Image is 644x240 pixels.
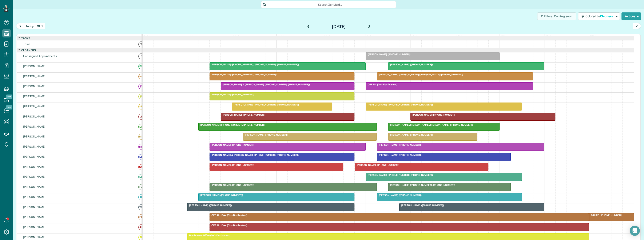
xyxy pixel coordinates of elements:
[6,105,12,109] span: New
[399,204,444,207] span: [PERSON_NAME] ([PHONE_NUMBER])
[209,93,254,96] span: [PERSON_NAME] ([PHONE_NUMBER])
[187,234,231,237] span: Dustbusters Office (Dk's Dustbusters)
[20,36,31,40] span: Tasks
[22,105,47,108] span: [PERSON_NAME]
[209,143,254,146] span: [PERSON_NAME] ([PHONE_NUMBER])
[277,35,286,38] span: 10am
[209,164,254,167] span: [PERSON_NAME] ([PHONE_NUMBER])
[388,123,473,126] span: [PERSON_NAME]/[PERSON_NAME]/[PERSON_NAME] ([PHONE_NUMBER])
[198,194,243,197] span: [PERSON_NAME] ([PHONE_NUMBER])
[354,164,399,167] span: [PERSON_NAME] ([PHONE_NUMBER])
[585,14,614,18] span: Colored by
[138,154,144,160] span: SB
[377,194,422,197] span: [PERSON_NAME] ([PHONE_NUMBER])
[377,143,422,146] span: [PERSON_NAME] ([PHONE_NUMBER])
[22,42,31,46] span: Tasks
[138,53,144,59] span: !
[410,113,455,116] span: [PERSON_NAME] ([PHONE_NUMBER])
[22,75,47,78] span: [PERSON_NAME]
[209,73,277,76] span: [PERSON_NAME] ([PHONE_NUMBER], [PHONE_NUMBER])
[22,175,47,178] span: [PERSON_NAME]
[209,63,299,66] span: [PERSON_NAME] ([PHONE_NUMBER], [PHONE_NUMBER], [PHONE_NUMBER])
[6,95,12,99] span: New
[589,35,596,38] span: 5pm
[633,23,641,29] button: next
[209,153,299,156] span: [PERSON_NAME] & [PERSON_NAME] ([PHONE_NUMBER], [PHONE_NUMBER])
[388,63,433,66] span: [PERSON_NAME] ([PHONE_NUMBER])
[20,48,37,52] span: Cleaners
[138,84,144,89] span: JB
[198,123,266,126] span: [PERSON_NAME] ([PHONE_NUMBER], [PHONE_NUMBER])
[377,73,463,76] span: [PERSON_NAME] ([PERSON_NAME]) [PERSON_NAME] ([PHONE_NUMBER])
[22,185,47,188] span: [PERSON_NAME]
[209,224,247,227] span: OFF ALL DAY (Dk's Dustbusters)
[22,115,47,118] span: [PERSON_NAME]
[366,53,411,56] span: [PERSON_NAME] ([PHONE_NUMBER])
[187,35,195,38] span: 8am
[22,225,47,229] span: [PERSON_NAME]
[138,204,144,210] span: TD
[22,84,47,88] span: [PERSON_NAME]
[544,14,553,18] span: Filters:
[138,224,144,230] span: AK
[22,54,57,58] span: Unassigned Appointments
[138,184,144,190] span: TW
[366,83,398,86] span: OFF PM (Dk's Dustbusters)
[22,125,47,128] span: [PERSON_NAME]
[22,95,47,98] span: [PERSON_NAME]
[410,35,418,38] span: 1pm
[388,184,455,187] span: [PERSON_NAME] ([PHONE_NUMBER], [PHONE_NUMBER])
[138,114,144,120] span: LF
[138,104,144,109] span: KB
[138,174,144,180] span: SP
[321,35,331,38] span: 11am
[220,83,310,86] span: [PERSON_NAME] & [PERSON_NAME] ([PHONE_NUMBER], [PHONE_NUMBER])
[600,14,613,18] span: Cleaners
[366,103,433,106] span: [PERSON_NAME] ([PHONE_NUMBER], [PHONE_NUMBER])
[366,173,433,176] span: [PERSON_NAME] ([PHONE_NUMBER], [PHONE_NUMBER])
[22,195,47,199] span: [PERSON_NAME]
[187,204,232,207] span: [PERSON_NAME] ([PHONE_NUMBER])
[138,134,144,140] span: MB
[209,184,254,187] span: [PERSON_NAME] ([PHONE_NUMBER])
[388,133,433,136] span: [PERSON_NAME] ([PHONE_NUMBER])
[232,103,299,106] span: [PERSON_NAME] ([PHONE_NUMBER], [PHONE_NUMBER])
[243,133,288,136] span: [PERSON_NAME] ([PHONE_NUMBER])
[138,74,144,79] span: HC
[589,214,623,217] span: BAHEP ([PHONE_NUMBER])
[209,214,247,217] span: OFF ALL DAY (Dk's Dustbusters)
[578,12,620,20] button: Colored byCleaners
[22,145,47,148] span: [PERSON_NAME]
[22,64,47,68] span: [PERSON_NAME]
[138,124,144,130] span: MT
[621,12,641,20] button: Actions
[22,165,47,168] span: [PERSON_NAME]
[22,215,47,219] span: [PERSON_NAME]
[138,164,144,170] span: SM
[138,194,144,200] span: TP
[630,226,640,236] div: Open Intercom Messenger
[220,113,266,116] span: [PERSON_NAME] ([PHONE_NUMBER])
[377,153,422,156] span: [PERSON_NAME] ([PHONE_NUMBER])
[313,24,365,29] h2: [DATE]
[24,23,36,29] button: today
[143,35,150,38] span: 7am
[138,214,144,220] span: PB
[16,23,24,29] button: prev
[138,64,144,69] span: EM
[500,35,507,38] span: 3pm
[138,144,144,150] span: NN
[544,35,552,38] span: 4pm
[138,41,144,47] span: T
[455,35,462,38] span: 2pm
[22,205,47,209] span: [PERSON_NAME]
[366,35,375,38] span: 12pm
[22,135,47,138] span: [PERSON_NAME]
[554,14,573,18] span: Coming soon
[22,235,47,239] span: [PERSON_NAME]
[138,94,144,99] span: JR
[22,155,47,158] span: [PERSON_NAME]
[232,35,240,38] span: 9am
